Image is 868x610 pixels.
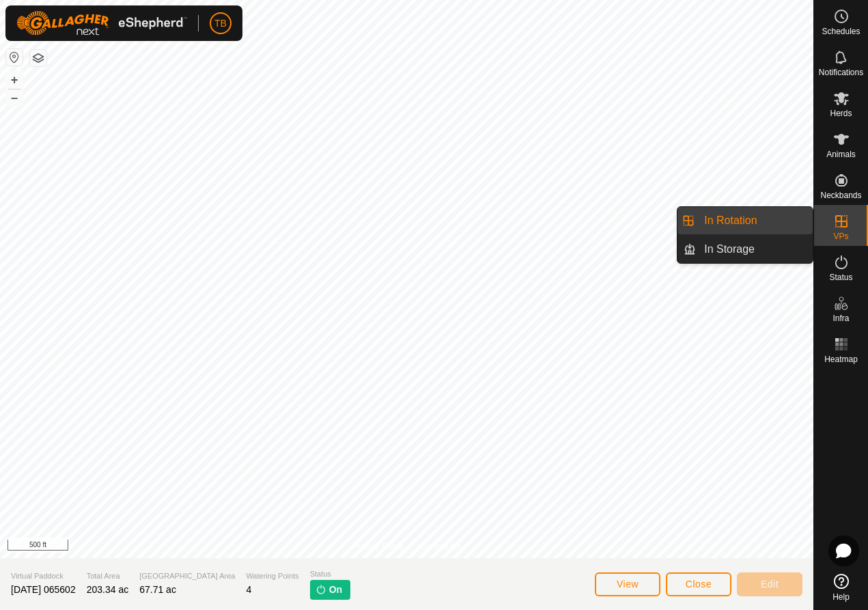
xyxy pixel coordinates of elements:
[6,72,23,88] button: +
[761,579,779,590] span: Edit
[832,593,850,601] span: Help
[246,584,251,595] span: 4
[822,27,860,36] span: Schedules
[826,150,856,158] span: Animals
[824,355,858,363] span: Heatmap
[595,572,660,596] button: View
[139,570,235,582] span: [GEOGRAPHIC_DATA] Area
[696,236,813,263] a: In Storage
[87,584,129,595] span: 203.34 ac
[832,314,849,322] span: Infra
[820,191,861,199] span: Neckbands
[6,49,23,66] button: Reset Map
[814,568,868,607] a: Help
[30,50,46,66] button: Map Layers
[420,540,460,553] a: Contact Us
[677,236,813,263] li: In Storage
[11,570,76,582] span: Virtual Paddock
[6,89,23,106] button: –
[139,584,176,595] span: 67.71 ac
[246,570,298,582] span: Watering Points
[696,207,813,234] a: In Rotation
[87,570,129,582] span: Total Area
[16,11,187,36] img: Gallagher Logo
[704,212,757,229] span: In Rotation
[819,68,863,77] span: Notifications
[704,241,755,258] span: In Storage
[829,273,852,281] span: Status
[677,207,813,234] li: In Rotation
[830,109,852,117] span: Herds
[329,583,342,597] span: On
[617,579,639,590] span: View
[352,540,404,553] a: Privacy Policy
[214,16,227,31] span: TB
[666,572,731,596] button: Close
[737,572,802,596] button: Edit
[686,579,712,590] span: Close
[316,584,326,595] img: turn-on
[310,568,350,580] span: Status
[833,232,848,240] span: VPs
[11,584,76,595] span: [DATE] 065602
